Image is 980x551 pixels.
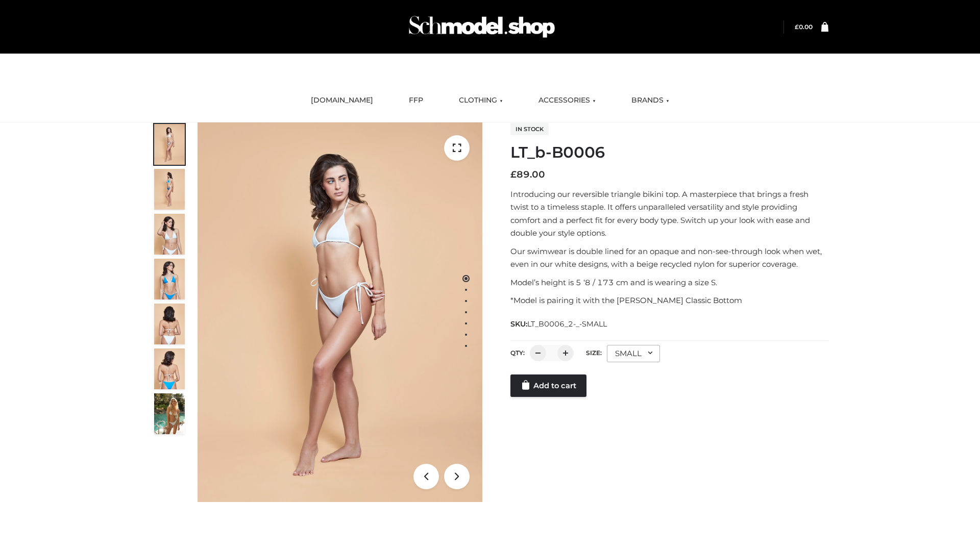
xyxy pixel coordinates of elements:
a: BRANDS [624,89,677,112]
a: £0.00 [795,23,813,31]
img: ArielClassicBikiniTop_CloudNine_AzureSky_OW114ECO_2-scaled.jpg [154,169,185,210]
p: Model’s height is 5 ‘8 / 173 cm and is wearing a size S. [510,276,828,289]
span: LT_B0006_2-_-SMALL [527,319,607,329]
span: £ [795,23,799,31]
a: [DOMAIN_NAME] [303,89,381,112]
img: ArielClassicBikiniTop_CloudNine_AzureSky_OW114ECO_4-scaled.jpg [154,259,185,299]
label: QTY: [510,349,525,357]
img: Schmodel Admin 964 [405,7,558,47]
img: ArielClassicBikiniTop_CloudNine_AzureSky_OW114ECO_1-scaled.jpg [154,124,185,165]
p: Introducing our reversible triangle bikini top. A masterpiece that brings a fresh twist to a time... [510,188,828,240]
img: Arieltop_CloudNine_AzureSky2.jpg [154,393,185,434]
span: SKU: [510,318,608,330]
label: Size: [586,349,602,357]
bdi: 0.00 [795,23,813,31]
img: ArielClassicBikiniTop_CloudNine_AzureSky_OW114ECO_1 [198,122,482,502]
div: SMALL [607,345,660,362]
a: ACCESSORIES [531,89,603,112]
a: CLOTHING [451,89,510,112]
a: FFP [401,89,431,112]
img: ArielClassicBikiniTop_CloudNine_AzureSky_OW114ECO_8-scaled.jpg [154,348,185,389]
p: *Model is pairing it with the [PERSON_NAME] Classic Bottom [510,294,828,307]
a: Add to cart [510,374,586,397]
p: Our swimwear is double lined for an opaque and non-see-through look when wet, even in our white d... [510,245,828,271]
h1: LT_b-B0006 [510,143,828,162]
bdi: 89.00 [510,169,545,180]
img: ArielClassicBikiniTop_CloudNine_AzureSky_OW114ECO_7-scaled.jpg [154,304,185,344]
span: In stock [510,123,549,135]
img: ArielClassicBikiniTop_CloudNine_AzureSky_OW114ECO_3-scaled.jpg [154,214,185,255]
span: £ [510,169,517,180]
